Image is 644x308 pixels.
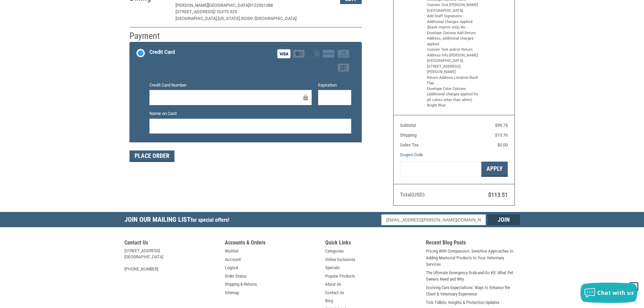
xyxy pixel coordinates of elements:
[129,30,169,42] h2: Payment
[426,284,520,298] a: Evolving Care Expectations: Ways to Enhance the Client & Veterinary Experience
[225,289,239,296] a: Sitemap
[225,239,319,248] h5: Accounts & Orders
[427,75,479,86] li: Return Address Location Back Flap
[175,3,249,8] span: [PERSON_NAME][GEOGRAPHIC_DATA]
[580,283,637,303] button: Chat with us
[427,14,479,30] li: Add Staff Signatures - Additional Charges Applied (black imprint only) No
[255,16,296,21] span: [GEOGRAPHIC_DATA]
[427,30,479,47] li: Envelope Options Add Return Address, additional charges applied
[325,264,340,271] a: Specials
[225,256,241,263] a: Account
[225,264,238,271] a: Logout
[225,273,246,280] a: Order Status
[149,82,312,89] label: Credit Card Number
[191,217,229,223] span: for special offers!
[597,289,634,297] span: Chat with us
[325,273,355,280] a: Popular Products
[325,239,419,248] h5: Quick Links
[495,123,508,128] span: $99.75
[175,9,214,14] span: [STREET_ADDRESS]
[426,239,520,248] h5: Recent Blog Posts
[426,248,520,268] a: Pricing With Compassion: Sensitive Approaches to Adding Memorial Products to Your Veterinary Serv...
[427,47,479,75] li: Custom Text and/or Return Address Info [PERSON_NAME][GEOGRAPHIC_DATA] [STREET_ADDRESS][PERSON_NAME]
[400,123,416,128] span: Subtotal
[400,133,416,138] span: Shipping
[495,133,508,138] span: $13.76
[325,298,333,304] a: Blog
[481,162,508,177] button: Apply
[149,110,351,117] label: Name on Card
[400,162,481,177] input: Gift Certificate or Coupon Code
[487,214,520,225] input: Join
[318,82,351,89] label: Expiration
[175,16,218,21] span: [GEOGRAPHIC_DATA],
[124,212,233,229] h5: Join Our Mailing List
[325,256,355,263] a: Online Exclusives
[225,281,257,288] a: Shipping & Returns
[488,192,508,198] span: $113.51
[426,299,499,306] a: Tick Tidbits: Insights & Protection Updates
[225,248,239,255] a: Wishlist
[249,3,273,8] span: 5122551388
[400,152,423,157] a: Coupon Code
[241,16,255,21] span: 35209 /
[214,9,237,14] span: / SUITE 325
[149,47,175,58] div: Credit Card
[427,86,479,109] li: Envelope Color Options (additional charges applied for all colors other than white) Bright Blue
[218,16,241,21] span: [US_STATE],
[497,142,508,147] span: $0.00
[426,269,520,283] a: The Ultimate Emergency Grab-and-Go Kit: What Pet Owners Need and Why
[129,150,174,162] button: Place Order
[325,281,341,288] a: About Us
[124,239,218,248] h5: Contact Us
[381,214,486,225] input: Email
[325,289,344,296] a: Contact Us
[400,192,425,198] span: Total (USD)
[427,2,479,14] li: Custom Text [PERSON_NAME][GEOGRAPHIC_DATA]
[400,142,419,147] span: Sales Tax
[124,248,218,272] address: [STREET_ADDRESS] [GEOGRAPHIC_DATA] [PHONE_NUMBER]
[325,248,344,255] a: Categories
